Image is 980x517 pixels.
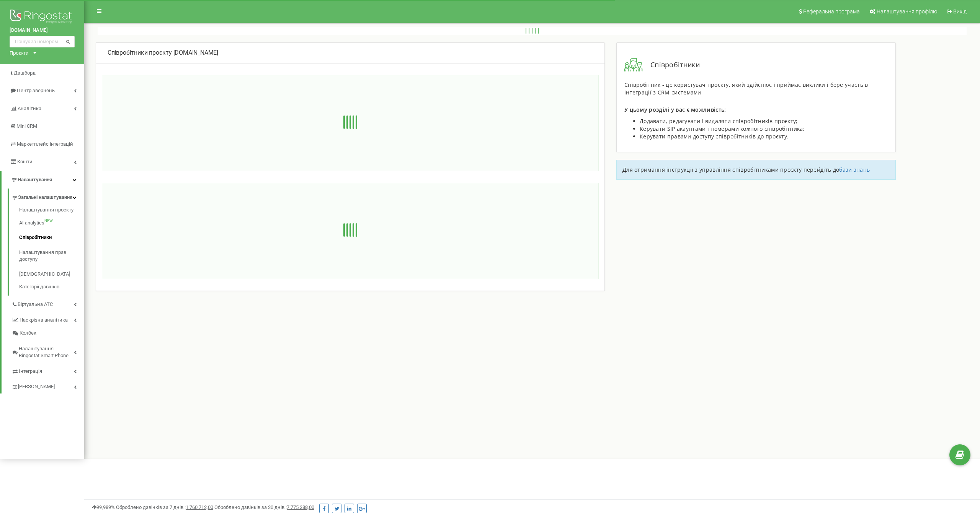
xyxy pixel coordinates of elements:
span: Дашборд [14,70,36,76]
a: AI analyticsNEW [19,216,84,231]
span: Інтеграція [19,368,42,375]
a: Налаштування Ringostat Smart Phone [11,340,84,363]
span: Наскрізна аналітика [20,317,68,324]
a: Налаштування проєкту [19,207,84,216]
a: [PERSON_NAME] [11,378,84,394]
span: [PERSON_NAME] [18,384,55,391]
a: Наскрізна аналітика [11,311,84,327]
a: Загальні налаштування [11,189,84,204]
span: Віртуальна АТС [18,301,53,308]
span: Вихід [953,8,967,15]
div: Проєкти [10,49,29,57]
span: Керувати правами доступу співробітників до проєкту. [640,133,789,140]
span: Співробітник - це користувач проєкту, який здійснює і приймає виклики і бере участь в інтеграції ... [624,81,868,96]
a: Категорії дзвінків [19,282,84,291]
span: Маркетплейс інтеграцій [17,141,73,147]
span: У цьому розділі у вас є можливість: [624,106,726,113]
a: Віртуальна АТС [11,296,84,311]
span: Реферальна програма [803,8,860,15]
a: Інтеграція [11,363,84,378]
span: Налаштування [18,177,52,182]
span: Загальні налаштування [18,194,72,201]
span: Аналiтика [18,106,41,111]
span: Mini CRM [16,123,37,129]
a: [DOMAIN_NAME] [10,27,75,34]
span: Налаштування профілю [877,8,937,15]
input: Пошук за номером [10,36,75,47]
span: Центр звернень [17,88,55,93]
a: [DEMOGRAPHIC_DATA] [19,267,84,282]
a: Колбек [11,327,84,340]
a: Налаштування [2,171,84,189]
img: Ringostat logo [10,8,75,27]
span: Кошти [17,159,33,164]
span: Колбек [20,330,36,337]
span: Керувати SIP акаунтами і номерами кожного співробітника; [640,125,805,132]
span: Налаштування Ringostat Smart Phone [19,345,74,359]
a: Налаштування прав доступу [19,245,84,267]
span: Співробітники [643,60,700,70]
a: бази знань [839,166,870,173]
span: Співробітники проєкту [108,49,172,56]
div: [DOMAIN_NAME] [108,49,593,57]
span: Додавати, редагувати і видаляти співробітників проєкту; [640,117,798,125]
span: Для отримання інструкції з управління співробітниками проєкту перейдіть до [622,166,839,173]
a: Співробітники [19,231,84,245]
